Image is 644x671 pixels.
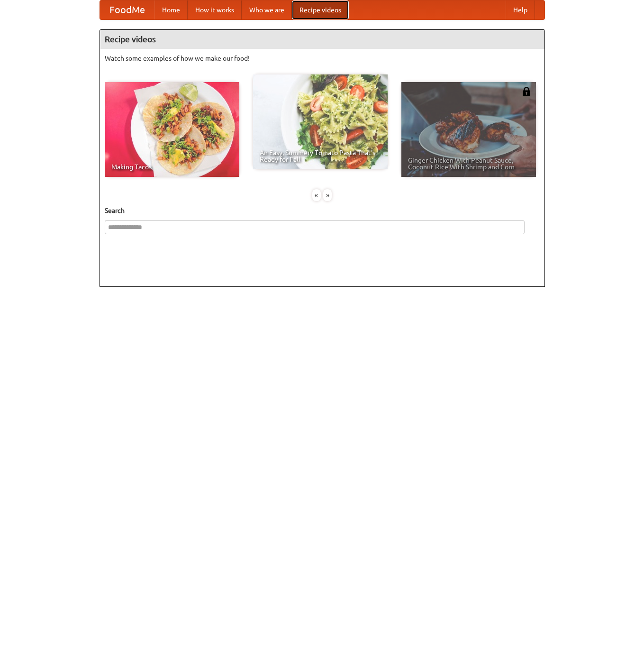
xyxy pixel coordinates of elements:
a: Home [154,0,188,19]
a: Recipe videos [292,0,349,19]
a: How it works [188,0,242,19]
img: 483408.png [522,87,531,96]
a: Making Tacos [105,82,239,177]
h4: Recipe videos [100,30,544,49]
div: « [312,189,321,201]
span: An Easy, Summery Tomato Pasta That's Ready for Fall [260,149,381,163]
div: » [323,189,332,201]
p: Watch some examples of how we make our food! [105,54,540,63]
h5: Search [105,206,540,215]
a: An Easy, Summery Tomato Pasta That's Ready for Fall [253,74,388,169]
a: Who we are [242,0,292,19]
a: FoodMe [100,0,154,19]
a: Help [506,0,535,19]
span: Making Tacos [111,164,233,170]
